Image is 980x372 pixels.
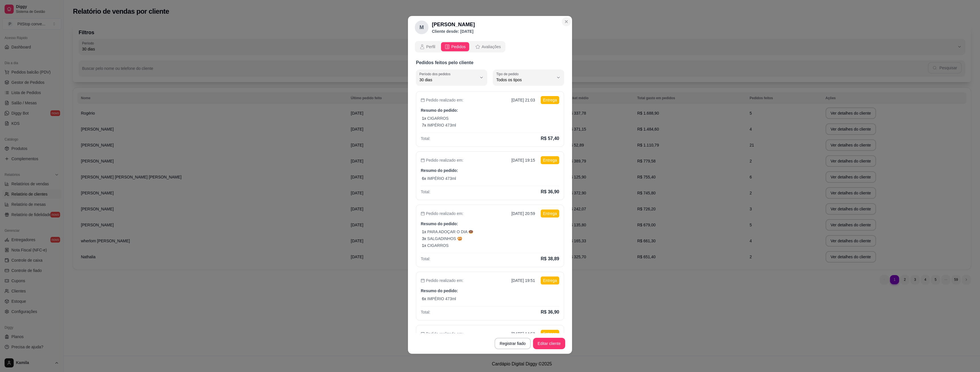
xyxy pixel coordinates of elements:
p: Pedido realizado em: [421,278,464,283]
span: calendar [421,98,425,102]
p: R$ 36,90 [541,309,559,316]
p: IMPÉRIO 473ml [427,296,456,302]
p: Resumo do pedido: [421,221,559,227]
div: M [415,21,428,34]
p: [DATE] 20:59 [511,211,535,216]
button: Close [562,17,571,26]
div: opções [415,41,565,52]
p: Resumo do pedido: [421,168,559,173]
p: Pedido realizado em: [421,97,464,103]
p: R$ 38,89 [541,255,559,262]
span: calendar [421,158,425,162]
p: Total: [421,256,430,262]
p: 1 x [422,115,426,121]
p: Total: [421,189,430,195]
span: Perfil [426,44,435,50]
p: 3 x [422,236,426,241]
div: opções [415,41,505,52]
p: [DATE] 21:03 [511,97,535,103]
p: [DATE] 14:53 [511,331,535,337]
button: Período dos pedidos30 dias [416,70,487,86]
p: Resumo do pedido: [421,288,559,294]
p: IMPÉRIO 473ml [427,122,456,128]
span: calendar [421,279,425,282]
span: Todos os tipos [496,77,554,83]
span: Avaliações [482,44,501,50]
p: SALGADINHOS 🥨 [427,236,462,241]
span: calendar [421,332,425,336]
p: Resumo do pedido: [421,107,559,113]
p: Pedido realizado em: [421,331,464,337]
p: 1 x [422,243,426,248]
p: IMPÉRIO 473ml [427,176,456,181]
p: [DATE] 19:15 [511,157,535,163]
label: Período dos pedidos [419,72,452,76]
p: Cliente desde: [DATE] [432,29,475,34]
p: Pedido realizado em: [421,211,464,216]
h2: [PERSON_NAME] [432,21,475,29]
button: Registrar fiado [495,338,531,349]
p: 7 x [422,122,426,128]
p: Entrega [541,330,559,338]
p: Pedidos feitos pelo cliente [416,59,564,66]
p: CIGARROS [427,115,449,121]
label: Tipo de pedido [496,72,520,76]
span: Pedidos [451,44,466,50]
button: Tipo de pedidoTodos os tipos [493,70,564,86]
p: Entrega [541,156,559,164]
p: Entrega [541,210,559,217]
p: [DATE] 19:51 [511,278,535,283]
p: Pedido realizado em: [421,157,464,163]
p: Entrega [541,96,559,104]
button: Editar cliente [533,338,565,349]
p: 1 x [422,229,426,235]
span: calendar [421,212,425,216]
p: CIGARROS [427,243,449,248]
p: 6 x [422,296,426,302]
span: 30 dias [419,77,477,83]
p: Entrega [541,277,559,284]
p: 6 x [422,176,426,181]
p: PARA ADOÇAR O DIA 🍩 [427,229,473,235]
p: R$ 57,40 [541,135,559,142]
p: Total: [421,309,430,315]
p: R$ 36,90 [541,188,559,195]
p: Total: [421,136,430,141]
